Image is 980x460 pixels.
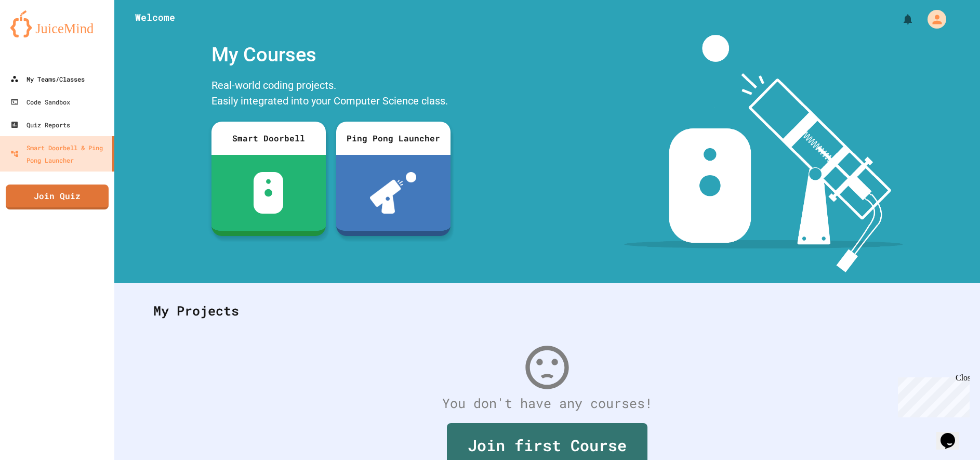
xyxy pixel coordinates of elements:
img: banner-image-my-projects.png [624,35,903,272]
img: sdb-white.svg [254,172,283,214]
div: Chat with us now!Close [4,4,72,66]
div: My Account [917,7,949,31]
div: My Courses [206,35,456,75]
iframe: chat widget [936,418,970,450]
div: Smart Doorbell & Ping Pong Launcher [10,141,108,166]
div: Real-world coding projects. Easily integrated into your Computer Science class. [206,75,456,114]
div: Code Sandbox [10,96,70,108]
div: You don't have any courses! [143,393,951,413]
div: Quiz Reports [10,119,70,131]
div: Smart Doorbell [211,122,326,155]
div: Ping Pong Launcher [336,122,451,155]
a: Join Quiz [6,185,109,209]
div: My Notifications [882,10,917,28]
iframe: chat widget [894,373,970,417]
div: My Projects [143,291,951,331]
div: My Teams/Classes [10,73,85,85]
img: ppl-with-ball.png [370,172,416,214]
img: logo-orange.svg [10,10,104,37]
